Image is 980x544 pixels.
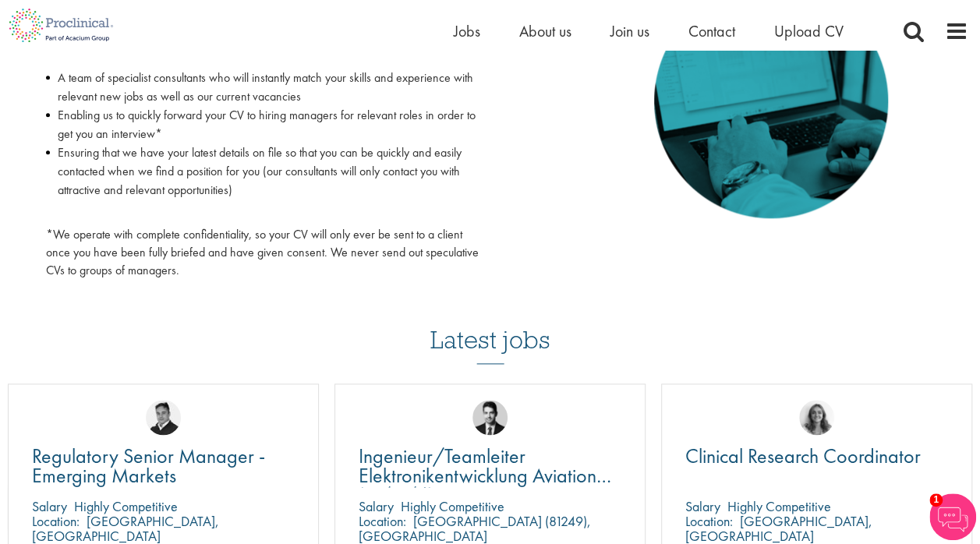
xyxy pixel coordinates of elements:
[454,21,480,41] a: Jobs
[472,400,508,435] img: Thomas Wenig
[685,497,720,515] span: Salary
[688,21,735,41] a: Contact
[32,443,265,489] span: Regulatory Senior Manager - Emerging Markets
[401,497,504,515] p: Highly Competitive
[519,21,571,41] a: About us
[46,226,479,280] p: *We operate with complete confidentiality, so your CV will only ever be sent to a client once you...
[46,143,479,218] li: Ensuring that we have your latest details on file so that you can be quickly and easily contacted...
[727,497,831,515] p: Highly Competitive
[685,512,733,530] span: Location:
[929,493,976,540] img: Chatbot
[685,447,948,466] a: Clinical Research Coordinator
[74,497,178,515] p: Highly Competitive
[610,21,649,41] a: Join us
[685,443,921,469] span: Clinical Research Coordinator
[430,288,550,364] h3: Latest jobs
[929,493,943,507] span: 1
[774,21,844,41] a: Upload CV
[46,69,479,106] li: A team of specialist consultants who will instantly match your skills and experience with relevan...
[359,443,611,508] span: Ingenieur/Teamleiter Elektronikentwicklung Aviation (m/w/d)
[146,400,181,435] img: Peter Duvall
[359,447,621,486] a: Ingenieur/Teamleiter Elektronikentwicklung Aviation (m/w/d)
[359,497,394,515] span: Salary
[359,512,406,530] span: Location:
[799,400,834,435] img: Jackie Cerchio
[46,106,479,143] li: Enabling us to quickly forward your CV to hiring managers for relevant roles in order to get you ...
[32,497,67,515] span: Salary
[32,512,80,530] span: Location:
[32,447,295,486] a: Regulatory Senior Manager - Emerging Markets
